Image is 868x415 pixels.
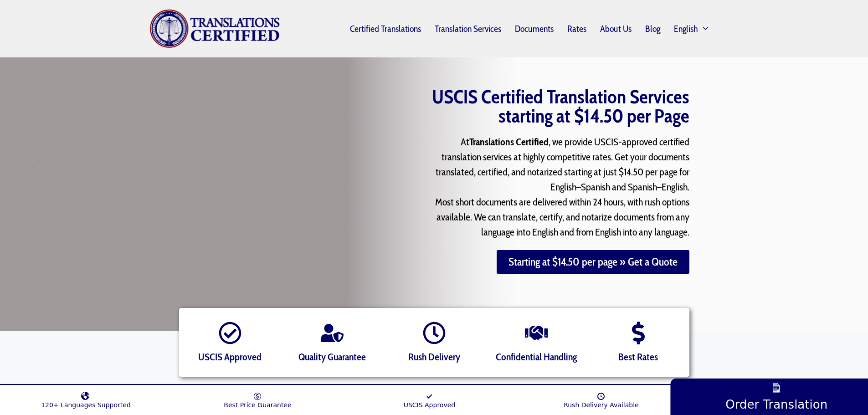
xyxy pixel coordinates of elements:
[618,351,658,363] span: Best Rates
[344,387,515,409] a: USCIS Approved
[402,87,689,125] h1: USCIS Certified Translation Services starting at $14.50 per Page
[515,387,687,409] a: Rush Delivery Available
[560,18,593,39] a: Rates
[280,17,719,40] nav: Primary
[496,351,577,363] span: Confidential Handling
[674,25,698,32] span: English
[172,387,344,409] a: Best Price Guarantee
[421,134,689,240] p: At , we provide USCIS-approved certified translation services at highly competitive rates. Get yo...
[508,18,560,39] a: Documents
[198,351,262,363] span: USCIS Approved
[497,250,689,274] a: Starting at $14.50 per page » Get a Quote
[404,401,456,409] span: USCIS Approved
[224,401,291,409] span: Best Price Guarantee
[508,256,678,267] span: Starting at $14.50 per page » Get a Quote
[41,401,131,409] span: 120+ Languages Supported
[564,401,639,409] span: Rush Delivery Available
[149,9,281,48] img: Translations Certified
[593,18,638,39] a: About Us
[343,18,428,39] a: Certified Translations
[638,18,667,39] a: Blog
[725,397,827,411] span: Order Translation
[298,351,366,363] span: Quality Guarantee
[408,351,460,363] span: Rush Delivery
[428,18,508,39] a: Translation Services
[469,136,549,148] strong: Translations Certified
